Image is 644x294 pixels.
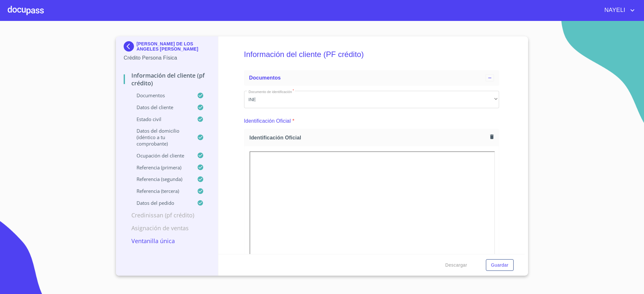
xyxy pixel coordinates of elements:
[124,188,197,194] p: Referencia (tercera)
[124,41,210,54] div: [PERSON_NAME] DE LOS ANGELES [PERSON_NAME]
[445,261,467,269] span: Descargar
[244,117,291,125] p: Identificación Oficial
[491,261,508,269] span: Guardar
[124,224,210,232] p: Asignación de Ventas
[486,259,514,271] button: Guardar
[124,71,210,87] p: Información del cliente (PF crédito)
[124,164,197,171] p: Referencia (primera)
[124,176,197,182] p: Referencia (segunda)
[124,211,210,219] p: Credinissan (PF crédito)
[443,259,470,271] button: Descargar
[249,75,281,81] span: Documentos
[124,128,197,147] p: Datos del domicilio (idéntico a tu comprobante)
[124,152,197,159] p: Ocupación del Cliente
[244,70,499,86] div: Documentos
[124,237,210,245] p: Ventanilla única
[124,104,197,110] p: Datos del cliente
[250,134,488,141] span: Identificación Oficial
[124,92,197,99] p: Documentos
[124,54,210,62] p: Crédito Persona Física
[137,41,210,52] p: [PERSON_NAME] DE LOS ANGELES [PERSON_NAME]
[244,91,499,108] div: INE
[124,200,197,206] p: Datos del pedido
[124,116,197,122] p: Estado Civil
[600,5,629,15] span: NAYELI
[244,41,499,68] h5: Información del cliente (PF crédito)
[124,41,137,52] img: Docupass spot blue
[600,5,636,15] button: account of current user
